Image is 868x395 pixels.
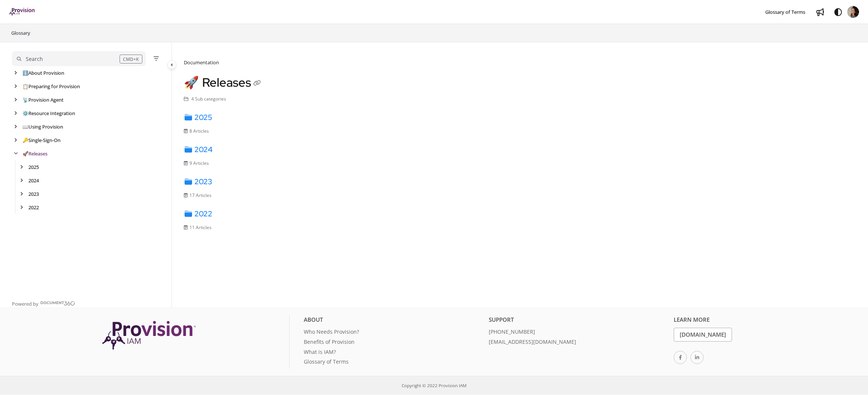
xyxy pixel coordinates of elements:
a: Glossary of Terms [304,358,483,368]
div: arrow [12,96,19,104]
button: Copy link of Releases [251,78,263,90]
a: Single-Sign-On [22,136,61,144]
div: arrow [12,110,19,117]
a: Who Needs Provision? [304,328,483,338]
a: Provision Agent [22,96,64,104]
a: Glossary [10,28,31,37]
span: Powered by [12,300,38,308]
span: 🚀 [22,150,28,157]
a: Using Provision [22,123,63,130]
a: What is IAM? [304,348,483,358]
a: 2023 [184,177,212,186]
a: Whats new [814,6,826,18]
a: 2024 [184,145,213,154]
img: brand logo [9,8,35,16]
li: 9 Articles [184,160,214,167]
div: arrow [18,191,25,198]
div: Learn More [674,315,853,328]
button: Search [12,51,146,66]
li: 11 Articles [184,224,217,231]
div: arrow [12,83,19,90]
span: 🚀 [184,74,199,90]
div: arrow [18,164,25,171]
div: Support [489,315,668,328]
a: 2022 [28,204,39,211]
a: 2025 [184,112,212,122]
button: Theme options [832,6,844,18]
span: 🔑 [22,137,28,144]
div: arrow [18,177,25,184]
li: 4 Sub categories [184,96,226,103]
span: 📡 [22,96,28,103]
span: Documentation [184,59,219,66]
a: Releases [22,150,47,157]
div: arrow [12,70,19,77]
a: 2023 [28,190,39,198]
span: ℹ️ [22,70,28,76]
a: Project logo [9,8,35,16]
button: Filter [152,54,161,63]
a: About Provision [22,69,64,77]
li: 17 Articles [184,192,217,199]
img: lkanen@provisioniam.com [847,6,859,18]
img: Document360 [40,301,75,306]
a: Benefits of Provision [304,338,483,348]
div: Search [26,55,43,63]
li: 8 Articles [184,128,214,135]
div: CMD+K [120,55,142,64]
div: About [304,315,483,328]
div: arrow [12,123,19,130]
span: 📋 [22,83,28,90]
a: [DOMAIN_NAME] [674,328,732,342]
button: Category toggle [167,60,176,69]
img: Provision IAM Onboarding Platform [102,321,196,350]
h1: Releases [184,75,263,90]
span: 📖 [22,123,28,130]
a: Resource Integration [22,109,75,117]
a: Powered by Document360 - opens in a new tab [12,299,75,308]
a: 2022 [184,209,212,219]
a: 2025 [28,163,39,171]
span: Glossary of Terms [765,9,805,15]
a: 2024 [28,177,39,184]
div: arrow [18,204,25,211]
a: [EMAIL_ADDRESS][DOMAIN_NAME] [489,338,668,348]
a: Preparing for Provision [22,83,80,90]
span: ⚙️ [22,110,28,117]
a: [PHONE_NUMBER] [489,328,668,338]
div: arrow [12,150,19,157]
div: arrow [12,137,19,144]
